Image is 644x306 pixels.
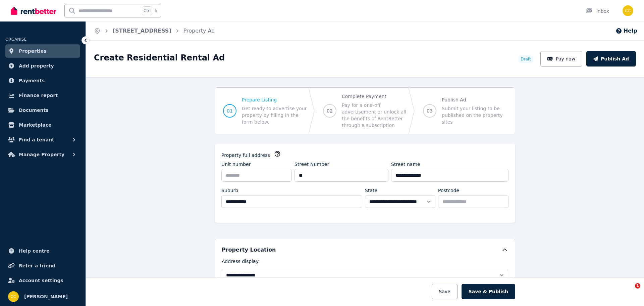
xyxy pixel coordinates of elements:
button: Pay now [540,51,583,67]
span: Help centre [19,247,50,255]
span: Marketplace [19,121,51,129]
span: k [155,8,157,13]
label: State [365,187,377,194]
span: Refer a friend [19,262,55,270]
span: ORGANISE [5,37,26,42]
button: Help [615,27,637,35]
label: Unit number [221,161,251,168]
span: Pay for a one-off advertisement or unlock all the benefits of RentBetter through a subscription [342,102,407,129]
span: Documents [19,106,49,114]
button: Find a tenant [5,133,80,146]
a: Property Ad [183,28,215,34]
label: Suburb [221,187,238,194]
button: Manage Property [5,148,80,161]
span: Properties [19,47,47,55]
span: Ctrl [142,6,152,15]
img: Charles Chaaya [8,291,19,302]
a: Account settings [5,274,80,287]
span: Account settings [19,276,63,285]
span: 02 [327,107,333,114]
label: Property full address [221,152,270,159]
a: Finance report [5,89,80,102]
span: [PERSON_NAME] [24,293,68,301]
button: Save [432,284,457,299]
a: Marketplace [5,118,80,132]
img: Charles Chaaya [623,5,633,16]
span: Payments [19,77,45,85]
span: Complete Payment [342,93,407,100]
a: [STREET_ADDRESS] [113,28,171,34]
span: 1 [635,283,640,289]
iframe: Intercom live chat [621,283,637,299]
div: Inbox [586,8,609,14]
span: 01 [227,107,233,114]
img: RentBetter [11,6,56,16]
span: Manage Property [19,150,64,159]
span: Prepare Listing [242,96,307,103]
button: Publish Ad [586,51,636,67]
span: Get ready to advertise your property by filling in the form below. [242,105,307,125]
span: Draft [521,56,531,62]
label: Street name [391,161,420,168]
a: Documents [5,103,80,117]
a: Properties [5,44,80,58]
button: Save & Publish [462,284,515,299]
span: Add property [19,62,54,70]
label: Address display [222,258,259,267]
nav: Progress [215,87,515,134]
h1: Create Residential Rental Ad [94,52,225,63]
h5: Property Location [222,246,276,254]
span: 03 [427,107,433,114]
a: Payments [5,74,80,87]
span: Find a tenant [19,136,54,144]
a: Refer a friend [5,259,80,272]
span: Publish Ad [442,96,507,103]
a: Add property [5,59,80,73]
label: Street Number [294,161,329,168]
a: Help centre [5,244,80,258]
label: Postcode [438,187,459,194]
span: Submit your listing to be published on the property sites [442,105,507,125]
span: Finance report [19,91,58,99]
nav: Breadcrumb [86,21,223,40]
